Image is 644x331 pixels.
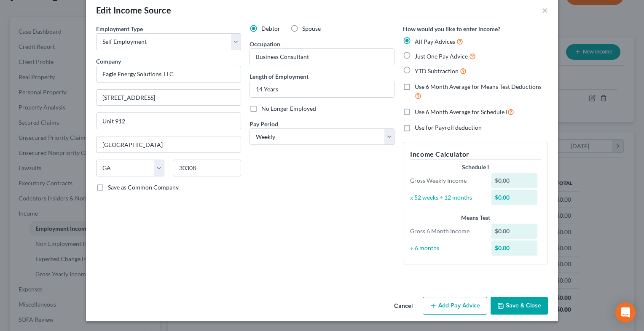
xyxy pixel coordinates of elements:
span: Save as Common Company [108,184,179,191]
div: $0.00 [491,224,538,239]
label: Occupation [250,40,280,48]
span: No Longer Employed [261,105,316,112]
input: Enter zip... [173,160,241,176]
span: Pay Period [250,120,278,128]
div: Schedule I [410,163,541,171]
input: Unit, Suite, etc... [97,113,241,129]
span: Debtor [261,25,280,32]
div: x 52 weeks ÷ 12 months [406,193,487,202]
span: All Pay Advices [415,38,455,45]
label: How would you like to enter income? [403,24,500,33]
input: -- [250,49,394,65]
div: Gross 6 Month Income [406,227,487,235]
input: Enter city... [97,136,241,152]
button: Cancel [387,298,419,315]
button: × [542,5,548,15]
div: $0.00 [491,173,538,188]
span: YTD Subtraction [415,67,459,75]
input: ex: 2 years [250,81,394,97]
span: Company [96,58,121,65]
label: Length of Employment [250,72,309,81]
span: Spouse [302,25,321,32]
div: Means Test [410,214,541,222]
button: Save & Close [491,297,548,315]
div: Gross Weekly Income [406,176,487,185]
input: Enter address... [97,90,241,106]
input: Search company by name... [96,66,241,83]
button: Add Pay Advice [423,297,487,315]
span: Just One Pay Advice [415,53,468,60]
div: Edit Income Source [96,4,171,16]
h5: Income Calculator [410,149,541,160]
div: Open Intercom Messenger [615,302,636,323]
span: Use 6 Month Average for Means Test Deductions [415,83,542,90]
span: Use for Payroll deduction [415,124,482,131]
span: Employment Type [96,25,143,32]
div: ÷ 6 months [406,244,487,252]
span: Use 6 Month Average for Schedule I [415,108,507,115]
div: $0.00 [491,240,538,256]
div: $0.00 [491,190,538,205]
